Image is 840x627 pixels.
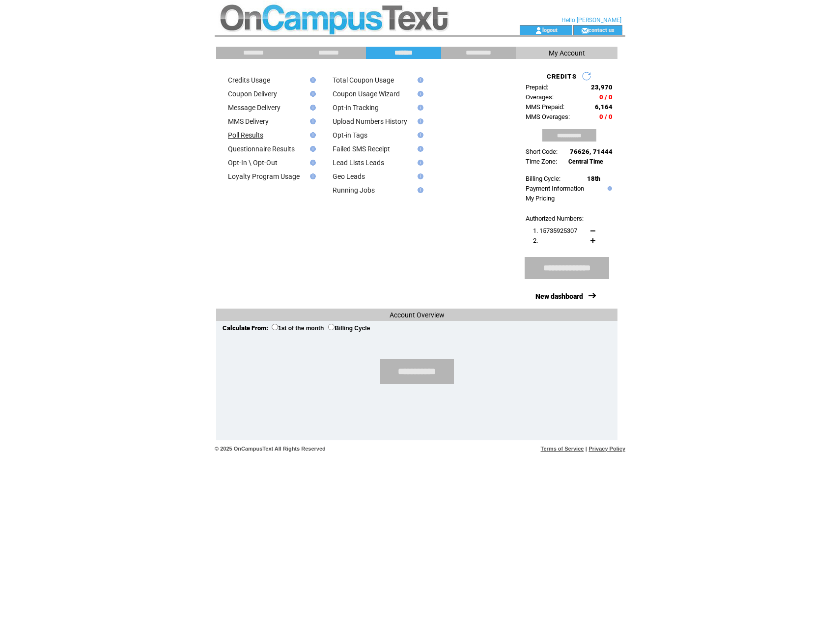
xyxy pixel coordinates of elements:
img: help.gif [415,173,423,179]
span: 0 / 0 [599,93,613,101]
span: 23,970 [591,84,613,91]
img: help.gif [415,91,423,97]
span: 0 / 0 [599,113,613,120]
a: Opt-in Tracking [333,104,379,112]
span: CREDITS [547,73,577,80]
a: Poll Results [228,131,263,139]
a: Coupon Usage Wizard [333,90,400,98]
img: help.gif [415,160,423,166]
a: Payment Information [526,185,584,192]
img: help.gif [605,186,612,191]
a: New dashboard [535,292,583,300]
span: 1. 15735925307 [533,227,577,234]
span: My Account [549,49,585,57]
a: Lead Lists Leads [333,159,384,167]
img: help.gif [307,132,316,138]
img: help.gif [415,105,423,111]
img: help.gif [307,160,316,166]
span: Calculate From: [223,324,268,332]
a: Geo Leads [333,172,365,180]
a: My Pricing [526,195,555,202]
img: help.gif [415,77,423,83]
img: help.gif [307,118,316,124]
a: Loyalty Program Usage [228,172,300,180]
label: Billing Cycle [328,325,370,332]
input: Billing Cycle [328,324,335,330]
span: | [586,446,587,452]
span: Time Zone: [526,158,557,165]
a: Failed SMS Receipt [333,145,390,153]
a: contact us [588,27,615,33]
img: contact_us_icon.gif [581,27,588,34]
span: 76626, 71444 [570,148,613,155]
a: Credits Usage [228,76,270,84]
span: 6,164 [595,103,613,111]
span: Short Code: [526,148,558,155]
span: Authorized Numbers: [526,215,584,222]
span: Prepaid: [526,84,548,91]
img: account_icon.gif [535,27,542,34]
a: Total Coupon Usage [333,76,394,84]
a: Coupon Delivery [228,90,277,98]
img: help.gif [415,146,423,152]
a: logout [542,27,558,33]
a: Opt-In \ Opt-Out [228,159,278,167]
a: Upload Numbers History [333,117,407,125]
img: help.gif [307,146,316,152]
label: 1st of the month [272,325,324,332]
a: Message Delivery [228,104,280,112]
a: Terms of Service [541,446,584,452]
img: help.gif [415,132,423,138]
span: Account Overview [390,311,445,319]
span: MMS Overages: [526,113,570,120]
span: Overages: [526,93,554,101]
img: help.gif [307,173,316,179]
span: 18th [587,175,600,182]
span: © 2025 OnCampusText All Rights Reserved [215,446,326,452]
span: Central Time [568,158,603,165]
img: help.gif [307,77,316,83]
a: Questionnaire Results [228,145,295,153]
span: 2. [533,237,538,244]
img: help.gif [415,187,423,193]
a: Running Jobs [333,186,375,194]
a: MMS Delivery [228,117,269,125]
img: help.gif [415,118,423,124]
span: Hello [PERSON_NAME] [561,17,621,24]
span: MMS Prepaid: [526,103,564,111]
input: 1st of the month [272,324,278,330]
img: help.gif [307,91,316,97]
a: Privacy Policy [588,446,625,452]
a: Opt-in Tags [333,131,367,139]
span: Billing Cycle: [526,175,560,182]
img: help.gif [307,105,316,111]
